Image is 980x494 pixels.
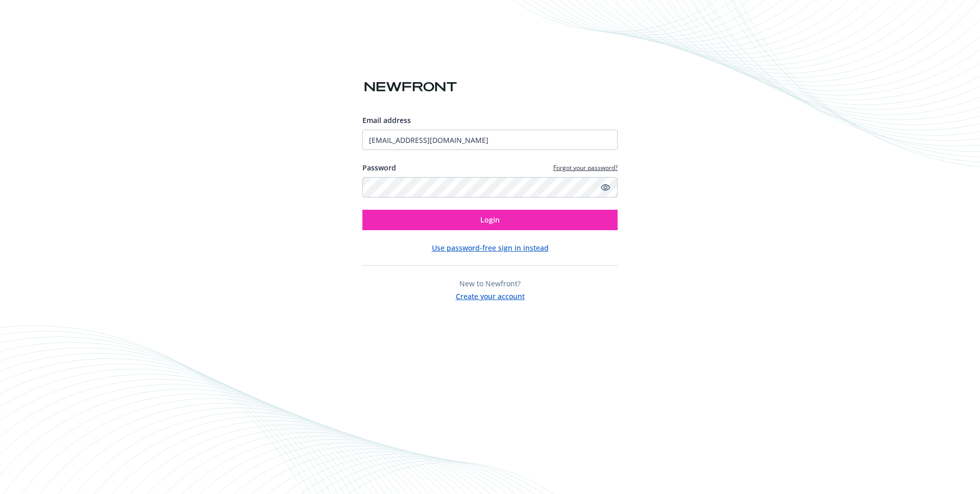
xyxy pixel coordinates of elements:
img: Newfront logo [362,78,459,96]
button: Create your account [456,289,525,302]
button: Login [362,210,618,230]
span: New to Newfront? [459,279,521,288]
a: Forgot your password? [553,163,618,172]
label: Password [362,162,396,173]
input: Enter your email [362,130,618,150]
button: Use password-free sign in instead [432,242,549,253]
a: Show password [599,181,611,193]
span: Email address [362,115,411,125]
input: Enter your password [362,177,618,197]
span: Login [480,215,500,225]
